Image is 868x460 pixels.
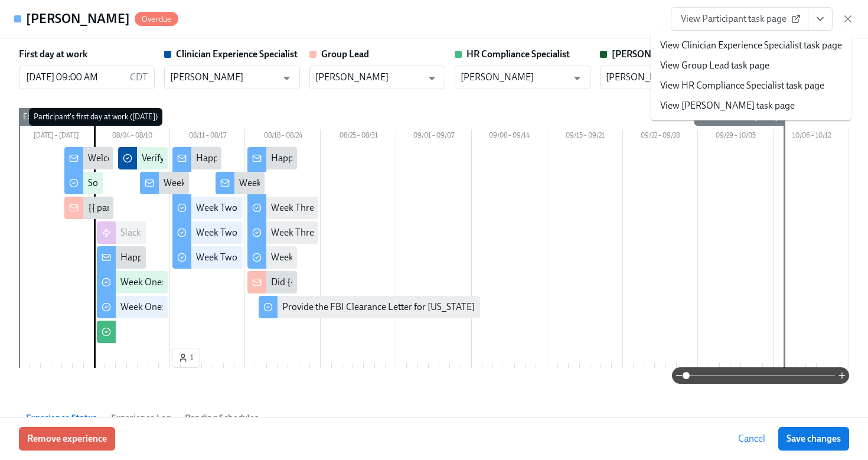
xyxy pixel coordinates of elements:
[778,427,849,451] button: Save changes
[196,226,407,239] div: Week Two: Core Processes (~1.25 hours to complete)
[120,226,169,239] div: Slack Invites
[239,177,361,190] div: Week Two Onboarding Recap!
[698,129,774,145] div: 09/29 – 10/05
[196,152,269,165] div: Happy Week Two!
[196,201,426,214] div: Week Two: Get To Know Your Role (~4 hours to complete)
[660,79,824,92] a: View HR Compliance Specialist task page
[164,177,286,190] div: Week One Onboarding Recap!
[178,352,194,364] span: 1
[185,411,259,425] span: Pending Schedules
[282,301,475,314] div: Provide the FBI Clearance Letter for [US_STATE]
[170,129,246,145] div: 08/11 – 08/17
[26,411,97,425] span: Experience Status
[730,427,774,451] button: Cancel
[271,201,590,214] div: Week Three: Cultural Competence & Special Populations (~3 hours to complete)
[88,152,242,165] div: Welcome To The Charlie Health Team!
[19,427,115,451] button: Remove experience
[660,39,842,52] a: View Clinician Experience Specialist task page
[271,251,517,264] div: Week Three: Final Onboarding Tasks (~1.5 hours to complete)
[176,48,298,60] strong: Clinician Experience Specialist
[271,226,579,239] div: Week Three: Ethics, Conduct, & Legal Responsibilities (~5 hours to complete)
[120,301,377,314] div: Week One: Essential Compliance Tasks (~6.5 hours to complete)
[774,129,849,145] div: 10/06 – 10/12
[671,7,808,31] a: View Participant task page
[278,69,296,87] button: Open
[808,7,833,31] button: View task page
[681,13,798,25] span: View Participant task page
[135,15,178,24] span: Overdue
[196,251,454,264] div: Week Two: Compliance Crisis Response (~1.5 hours to complete)
[245,129,321,145] div: 08/18 – 08/24
[466,48,570,60] strong: HR Compliance Specialist
[120,251,187,264] div: Happy First Day!
[321,129,396,145] div: 08/25 – 08/31
[472,129,547,145] div: 09/08 – 09/14
[396,129,472,145] div: 09/01 – 09/07
[142,152,311,165] div: Verify Elation for {{ participant.fullName }}
[94,129,170,145] div: 08/04 – 08/10
[88,177,153,190] div: Software Set-Up
[623,129,699,145] div: 09/22 – 09/28
[271,152,408,165] div: Happy Final Week of Onboarding!
[111,411,171,425] span: Experience Log
[321,48,369,60] strong: Group Lead
[130,71,148,84] p: CDT
[787,433,841,445] span: Save changes
[271,276,494,289] div: Did {{ participant.fullName }} Schedule A Meet & Greet?
[547,129,623,145] div: 09/15 – 09/21
[19,129,94,145] div: [DATE] – [DATE]
[27,433,107,445] span: Remove experience
[612,48,687,60] strong: [PERSON_NAME]
[19,48,87,61] label: First day at work
[568,69,586,87] button: Open
[26,10,130,28] h4: [PERSON_NAME]
[120,276,394,289] div: Week One: Welcome To Charlie Health Tasks! (~3 hours to complete)
[29,108,162,126] div: Participant's first day at work ([DATE])
[423,69,441,87] button: Open
[660,59,769,72] a: View Group Lead task page
[738,433,765,445] span: Cancel
[88,201,285,214] div: {{ participant.fullName }} has started onboarding
[660,99,795,112] a: View [PERSON_NAME] task page
[172,348,200,368] button: 1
